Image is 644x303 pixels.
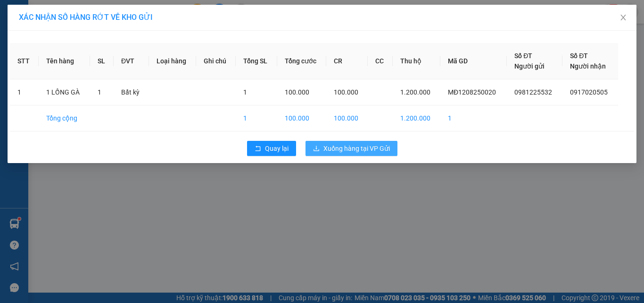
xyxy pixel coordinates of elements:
[243,88,247,96] span: 1
[570,88,608,96] span: 0917020505
[10,79,39,105] td: 1
[247,141,296,156] button: rollbackQuay lại
[149,43,196,79] th: Loại hàng
[236,43,277,79] th: Tổng SL
[400,88,430,96] span: 1.200.000
[255,145,261,153] span: rollback
[39,43,90,79] th: Tên hàng
[90,43,114,79] th: SL
[313,145,320,153] span: download
[323,143,390,154] span: Xuống hàng tại VP Gửi
[619,14,627,21] span: close
[326,105,368,131] td: 100.000
[440,105,507,131] td: 1
[448,88,496,96] span: MĐ1208250020
[368,43,393,79] th: CC
[334,88,358,96] span: 100.000
[196,43,236,79] th: Ghi chú
[114,79,149,105] td: Bất kỳ
[285,88,309,96] span: 100.000
[326,43,368,79] th: CR
[277,43,326,79] th: Tổng cước
[114,43,149,79] th: ĐVT
[570,62,606,70] span: Người nhận
[19,13,153,22] span: XÁC NHẬN SỐ HÀNG RỚT VỀ KHO GỬI
[514,88,552,96] span: 0981225532
[10,43,39,79] th: STT
[393,105,440,131] td: 1.200.000
[570,52,588,60] span: Số ĐT
[440,43,507,79] th: Mã GD
[514,62,545,70] span: Người gửi
[393,43,440,79] th: Thu hộ
[305,141,397,156] button: downloadXuống hàng tại VP Gửi
[39,79,90,105] td: 1 LỒNG GÀ
[610,5,636,31] button: Close
[98,88,101,96] span: 1
[39,105,90,131] td: Tổng cộng
[265,143,289,154] span: Quay lại
[236,105,277,131] td: 1
[514,52,532,60] span: Số ĐT
[277,105,326,131] td: 100.000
